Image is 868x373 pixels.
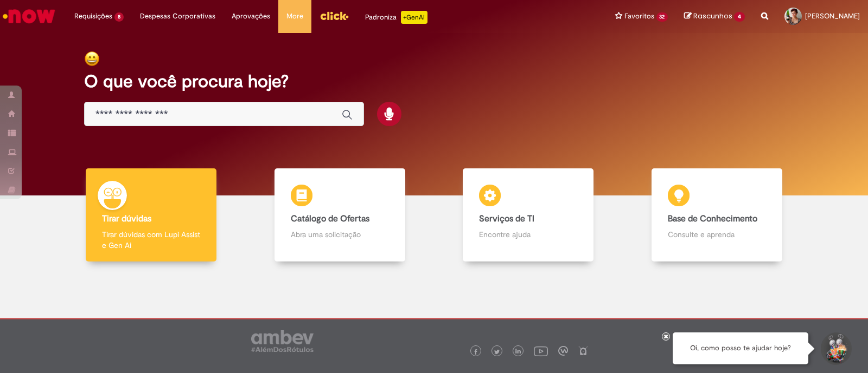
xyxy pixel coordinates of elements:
[819,332,852,365] button: Iniciar Conversa de Suporte
[291,229,389,240] p: Abra uma solicitação
[558,346,568,356] img: logo_footer_workplace.png
[102,229,200,251] p: Tirar dúvidas com Lupi Assist e Gen Ai
[805,11,860,21] span: [PERSON_NAME]
[74,11,112,22] span: Requisições
[286,11,303,22] span: More
[57,168,246,262] a: Tirar dúvidas Tirar dúvidas com Lupi Assist e Gen Ai
[246,168,435,262] a: Catálogo de Ofertas Abra uma solicitação
[84,51,100,67] img: happy-face.png
[534,344,548,358] img: logo_footer_youtube.png
[684,11,745,22] a: Rascunhos
[479,229,577,240] p: Encontre ajuda
[232,11,270,22] span: Aprovações
[320,8,349,24] img: click_logo_yellow_360x200.png
[479,213,534,224] b: Serviços de TI
[434,168,623,262] a: Serviços de TI Encontre ajuda
[515,349,521,355] img: logo_footer_linkedin.png
[578,346,588,356] img: logo_footer_naosei.png
[693,11,732,21] span: Rascunhos
[401,11,427,24] p: +GenAi
[140,11,215,22] span: Despesas Corporativas
[668,229,766,240] p: Consulte e aprenda
[494,349,500,355] img: logo_footer_twitter.png
[365,11,427,24] div: Padroniza
[84,72,784,91] h2: O que você procura hoje?
[291,213,369,224] b: Catálogo de Ofertas
[673,332,808,364] div: Oi, como posso te ajudar hoje?
[473,349,478,355] img: logo_footer_facebook.png
[624,11,654,22] span: Favoritos
[102,213,151,224] b: Tirar dúvidas
[251,330,314,352] img: logo_footer_ambev_rotulo_gray.png
[1,5,57,27] img: ServiceNow
[668,213,757,224] b: Base de Conhecimento
[734,12,745,22] span: 4
[623,168,812,262] a: Base de Conhecimento Consulte e aprenda
[656,12,668,22] span: 32
[114,12,124,22] span: 8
